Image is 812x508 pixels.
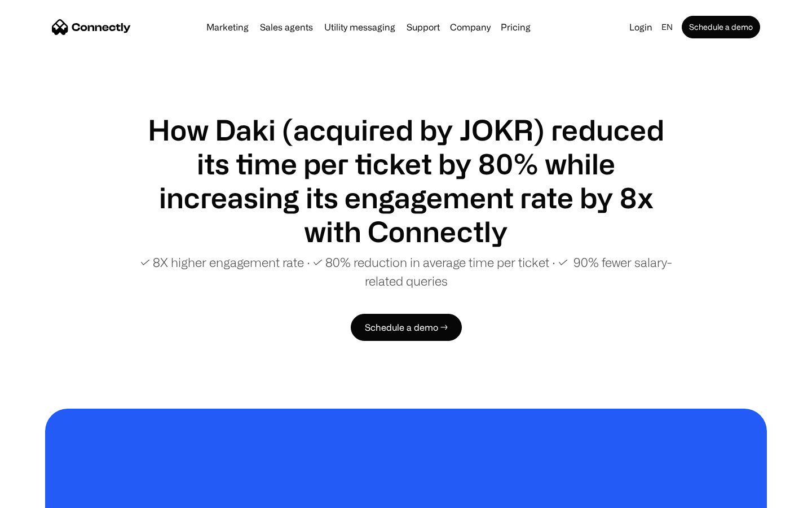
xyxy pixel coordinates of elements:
[23,488,68,504] ul: Language list
[402,23,444,32] a: Support
[135,253,677,290] p: ✓ 8X higher engagement rate ∙ ✓ 80% reduction in average time per ticket ∙ ✓ 90% fewer salary-rel...
[135,113,677,248] h1: How Daki (acquired by JOKR) reduced its time per ticket by 80% while increasing its engagement ra...
[625,19,657,35] a: Login
[682,16,760,38] a: Schedule a demo
[320,23,400,32] a: Utility messaging
[496,23,535,32] a: Pricing
[450,19,491,35] div: Company
[661,19,673,35] div: en
[255,23,317,32] a: Sales agents
[351,314,462,341] a: Schedule a demo →
[11,487,68,504] aside: Language selected: English
[202,23,253,32] a: Marketing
